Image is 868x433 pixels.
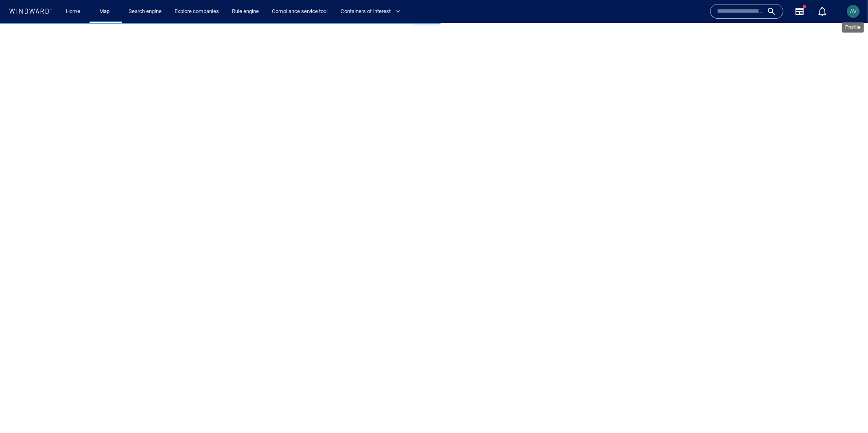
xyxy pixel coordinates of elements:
a: Explore companies [171,4,222,19]
button: Map [93,4,119,19]
button: Containers of interest [337,4,407,19]
a: Map [96,4,116,19]
button: AV [845,3,861,20]
iframe: Chat [833,396,862,427]
a: Compliance service tool [269,4,331,19]
span: Containers of interest [341,7,400,16]
div: Notification center [818,7,827,16]
a: Rule engine [229,4,262,19]
a: Search engine [125,4,165,19]
span: AV [850,8,857,15]
a: Home [63,4,84,19]
button: Home [60,4,86,19]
